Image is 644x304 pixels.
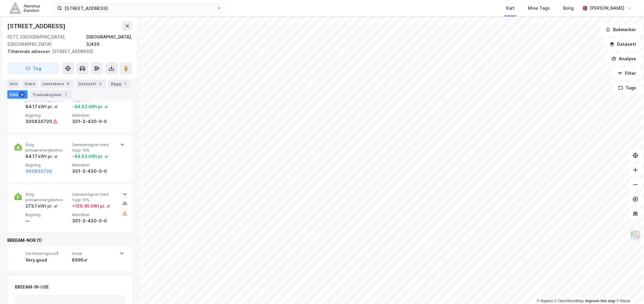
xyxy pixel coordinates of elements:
[72,113,116,118] span: Matrikkel
[25,212,70,217] span: Bygning
[25,162,70,168] span: Bygning
[612,67,642,79] button: Filter
[7,237,132,244] div: BREEAM-NOR (1)
[37,202,58,210] div: kWt pr. ㎡
[25,113,70,118] span: Bygning
[76,79,106,88] div: Datasett
[122,81,128,87] div: 1
[25,256,69,264] div: Very good
[537,299,553,303] a: Mapbox
[40,79,74,88] div: Leietakere
[590,5,625,12] div: [PERSON_NAME]
[72,103,108,110] div: -44.83 kWt pr. ㎡
[72,118,116,125] div: 301-3-430-0-0
[72,153,108,160] div: -44.83 kWt pr. ㎡
[606,53,642,65] button: Analyse
[614,275,644,304] iframe: Chat Widget
[7,49,52,54] span: Tilhørende adresser:
[22,79,38,88] div: Eiere
[65,81,71,87] div: 6
[7,33,86,48] div: 0277, [GEOGRAPHIC_DATA], [GEOGRAPHIC_DATA]
[25,217,70,225] div: —
[72,142,116,153] span: Sammenlignet med topp 15%
[72,256,116,264] div: 8995㎡
[601,24,642,36] button: Bokmerker
[563,5,574,12] div: Bolig
[605,38,642,50] button: Datasett
[72,202,111,210] div: + 159.45 kWt pr. ㎡
[7,62,59,75] button: Tag
[86,33,132,48] div: [GEOGRAPHIC_DATA], 3/430
[72,212,116,217] span: Matrikkel
[37,153,58,160] div: kWt pr. ㎡
[37,103,58,110] div: kWt pr. ㎡
[72,251,116,256] span: Areal
[25,153,58,160] div: 84.17
[72,162,116,168] span: Matrikkel
[7,48,127,55] div: [STREET_ADDRESS]
[98,81,104,87] div: 3
[72,217,116,225] div: 301-3-430-0-0
[528,5,550,12] div: Mine Tags
[586,299,616,303] a: Improve this map
[25,202,58,210] div: 273.1
[555,299,584,303] a: OpenStreetMap
[25,168,52,175] button: 300830720
[19,92,25,98] div: 4
[506,5,515,12] div: Kart
[72,168,116,175] div: 301-3-430-0-0
[30,90,72,99] div: Transaksjoner
[62,4,217,13] input: Søk på adresse, matrikkel, gårdeiere, leietakere eller personer
[25,251,69,256] span: Sertifiseringsnivå
[10,3,40,13] img: akershus-eiendom-logo.9091f326c980b4bce74ccdd9f866810c.svg
[7,90,28,99] div: ESG
[15,283,49,291] div: BREEAM-IN-USE
[63,92,69,98] div: 7
[25,192,70,202] span: Årlig primærenergibehov
[25,118,52,125] div: 300830720
[108,79,131,88] div: Bygg
[7,79,20,88] div: Info
[25,142,70,153] span: Årlig primærenergibehov
[72,192,116,202] span: Sammenlignet med topp 15%
[614,275,644,304] div: Kontrollprogram for chat
[630,230,641,241] img: Z
[613,82,642,94] button: Tags
[25,103,58,110] div: 84.17
[7,21,67,31] div: [STREET_ADDRESS]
